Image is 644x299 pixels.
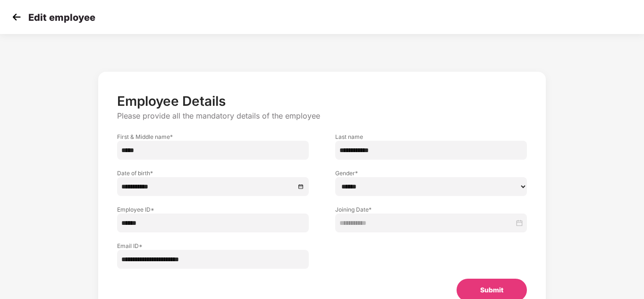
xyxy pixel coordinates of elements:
label: Last name [335,133,527,141]
label: Gender [335,169,527,177]
label: Joining Date [335,205,527,214]
p: Edit employee [28,12,95,23]
label: Email ID [117,242,309,250]
p: Employee Details [117,93,526,109]
label: Date of birth [117,169,309,177]
img: svg+xml;base64,PHN2ZyB4bWxucz0iaHR0cDovL3d3dy53My5vcmcvMjAwMC9zdmciIHdpZHRoPSIzMCIgaGVpZ2h0PSIzMC... [9,10,24,24]
p: Please provide all the mandatory details of the employee [117,111,526,121]
label: First & Middle name [117,133,309,141]
label: Employee ID [117,205,309,214]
